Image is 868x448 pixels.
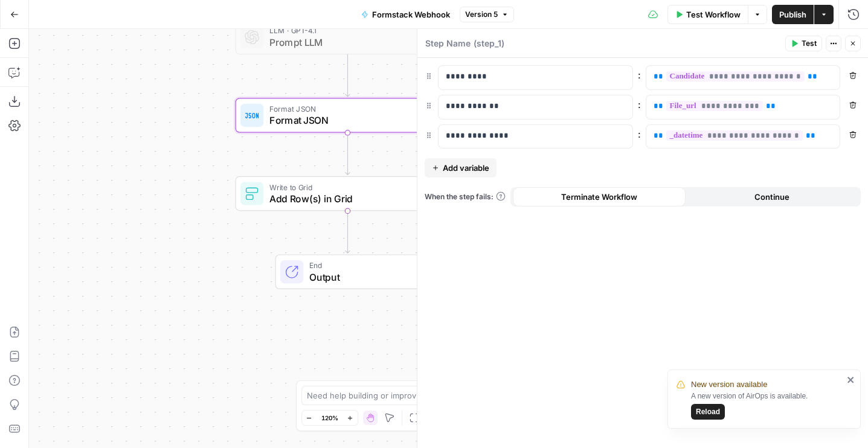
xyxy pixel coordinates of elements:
g: Edge from step_2 to end [346,211,350,253]
button: Add variable [425,158,497,178]
button: Test [785,36,822,51]
span: New version available [691,379,767,391]
span: LLM · GPT-4.1 [269,25,420,36]
span: Test [802,38,817,49]
a: When the step fails: [425,191,506,202]
g: Edge from step_3 to step_1 [346,54,350,97]
span: Reload [696,406,720,417]
span: Add variable [443,162,489,174]
span: ( step_1 ) [474,37,504,50]
span: Continue [754,191,789,203]
span: 120% [321,413,338,423]
div: A new version of AirOps is available. [691,391,843,420]
span: Terminate Workflow [561,191,637,203]
button: Reload [691,404,725,420]
button: Continue [686,187,858,206]
span: Formstack Webhook [372,8,450,21]
div: LLM · GPT-4.1Prompt LLMStep 3 [236,20,460,55]
span: Add Row(s) in Grid [269,191,420,206]
g: Edge from step_1 to step_2 [346,133,350,175]
span: End [309,260,408,271]
span: Publish [779,8,806,21]
div: Format JSONFormat JSONStep 1 [236,98,460,133]
span: Format JSON [269,113,422,127]
span: Output [309,270,408,284]
span: Write to Grid [269,181,420,193]
button: Publish [772,5,814,24]
button: Test Workflow [667,5,748,24]
button: Version 5 [460,7,514,22]
div: Write to GridAdd Row(s) in GridStep 2 [236,176,460,211]
span: Test Workflow [686,8,741,21]
span: Prompt LLM [269,35,420,50]
span: Format JSON [269,103,422,115]
span: : [638,127,641,141]
span: : [638,68,641,82]
span: Version 5 [465,9,498,20]
button: Formstack Webhook [354,5,457,24]
div: EndOutput [236,254,460,289]
button: close [847,375,855,385]
span: : [638,97,641,112]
